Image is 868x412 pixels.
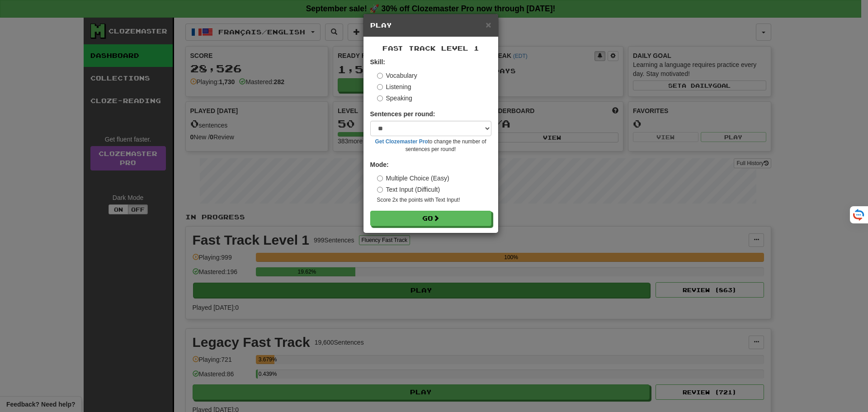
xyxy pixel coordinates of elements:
small: Score 2x the points with Text Input ! [377,196,491,204]
input: Listening [377,84,383,90]
span: Fast Track Level 1 [382,44,479,52]
input: Text Input (Difficult) [377,187,383,193]
input: Speaking [377,95,383,101]
label: Sentences per round: [370,109,435,118]
h5: Play [370,21,491,30]
button: Go [370,211,491,226]
label: Speaking [377,94,412,103]
input: Vocabulary [377,73,383,79]
label: Multiple Choice (Easy) [377,174,449,183]
strong: Skill: [370,58,385,66]
strong: Mode: [370,161,389,168]
span: × [486,19,491,30]
input: Multiple Choice (Easy) [377,175,383,181]
a: Get Clozemaster Pro [375,138,428,145]
small: to change the number of sentences per round! [370,138,491,153]
button: Close [486,20,491,29]
label: Listening [377,82,411,91]
label: Text Input (Difficult) [377,185,440,194]
label: Vocabulary [377,71,417,80]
